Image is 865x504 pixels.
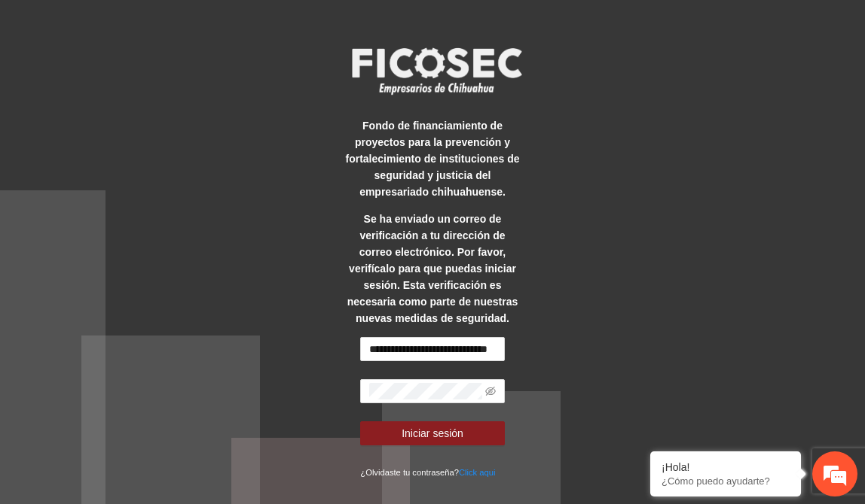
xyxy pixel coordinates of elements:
[662,475,790,487] p: ¿Cómo puedo ayudarte?
[87,165,208,317] span: Estamos en línea.
[347,213,518,324] strong: Se ha enviado un correo de verificación a tu dirección de correo electrónico. Por favor, verifíca...
[8,341,287,393] textarea: Escriba su mensaje y pulse “Intro”
[345,120,519,198] strong: Fondo de financiamiento de proyectos para la prevención y fortalecimiento de instituciones de seg...
[247,8,283,44] div: Minimizar ventana de chat en vivo
[78,77,253,96] div: Chatee con nosotros ahora
[402,425,463,442] span: Iniciar sesión
[360,421,504,445] button: Iniciar sesión
[342,43,530,99] img: logo
[662,461,790,473] div: ¡Hola!
[459,468,496,477] a: Click aqui
[485,386,496,396] span: eye-invisible
[360,468,495,477] small: ¿Olvidaste tu contraseña?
